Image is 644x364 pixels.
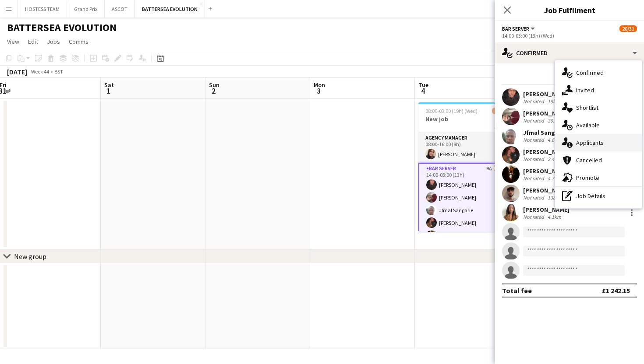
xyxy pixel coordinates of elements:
a: Edit [25,36,42,47]
span: 20/31 [492,108,510,114]
a: Jobs [43,36,64,47]
div: 14:00-03:00 (13h) (Wed) [502,32,637,39]
span: Shortlist [576,104,598,112]
div: Not rated [523,213,546,220]
div: £1 242.15 [602,286,630,295]
div: [PERSON_NAME] [523,167,570,175]
h1: BATTERSEA EVOLUTION [7,21,117,34]
span: Sat [104,81,114,89]
span: Confirmed [576,69,604,77]
span: Available [576,121,600,129]
span: 20/31 [619,25,637,32]
div: [PERSON_NAME] [523,148,570,156]
div: 4.7km [546,175,563,182]
app-card-role: Bar Server9A7/1014:00-03:00 (13h)[PERSON_NAME][PERSON_NAME]Jfmal Sangarie[PERSON_NAME] [418,163,517,308]
div: [PERSON_NAME] [523,90,570,98]
span: Week 44 [29,68,51,75]
div: 20.3km [546,117,566,124]
a: Comms [65,36,92,47]
div: Not rated [523,175,546,182]
span: 2 [208,86,219,96]
span: View [7,38,19,45]
span: 3 Roles [495,123,510,130]
div: [PERSON_NAME] [523,186,570,194]
span: Sun [209,81,219,89]
span: 1 [103,86,114,96]
span: Jobs [47,38,60,45]
div: Not rated [523,156,546,162]
span: Edit [28,38,38,45]
div: Job Details [555,187,642,205]
div: [DATE] [7,67,27,76]
button: BATTERSEA EVOLUTION [135,0,205,17]
div: 138.3km [546,194,568,201]
div: 18km [546,98,562,105]
div: New group [14,252,46,261]
a: View [4,36,23,47]
div: 4.1km [546,213,563,220]
div: Not rated [523,117,546,124]
div: Confirmed [495,42,644,63]
div: [PERSON_NAME] [523,206,570,213]
button: Grand Prix [67,0,105,17]
span: 3 [312,86,325,96]
span: Tue [418,81,428,89]
span: Mon [314,81,325,89]
app-job-card: 08:00-03:00 (19h) (Wed)20/31New job3 RolesAgency Manager1/108:00-16:00 (8h)[PERSON_NAME]Bar Serve... [418,102,517,232]
span: Bar Server [502,25,529,32]
button: HOSTESS TEAM [18,0,67,17]
h3: New job [418,115,517,123]
span: Invited [576,86,594,94]
app-card-role: Agency Manager1/108:00-16:00 (8h)[PERSON_NAME] [418,133,517,163]
h3: Job Fulfilment [495,4,644,16]
span: Comms [69,38,88,45]
span: Promote [576,174,599,182]
span: 4 [417,86,428,96]
div: Not rated [523,136,546,143]
div: Jfmal Sangarie [523,129,566,136]
span: 08:00-03:00 (19h) (Wed) [425,108,478,114]
div: BST [54,68,63,75]
div: 2.4km [546,156,563,162]
div: Not rated [523,194,546,201]
div: [PERSON_NAME] [523,109,570,117]
div: Total fee [502,286,532,295]
span: Cancelled [576,156,602,164]
div: 4.6km [546,136,563,143]
button: Bar Server [502,25,536,32]
div: Not rated [523,98,546,105]
button: ASCOT [105,0,135,17]
span: Applicants [576,139,604,147]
